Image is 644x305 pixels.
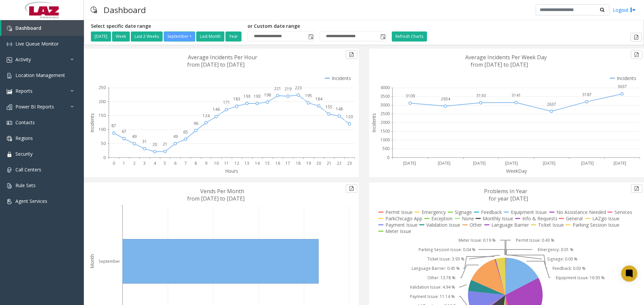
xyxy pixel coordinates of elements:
text: 16 [275,160,280,166]
button: Export to pdf [346,184,357,193]
text: 17 [285,160,290,166]
h5: Select specific date range [91,23,243,29]
img: pageIcon [91,2,97,18]
text: Language Barrier: 0.45 % [412,265,460,271]
text: from [DATE] to [DATE] [471,61,528,68]
text: 221 [274,86,281,91]
text: 195 [305,93,312,98]
img: 'icon' [7,199,12,204]
text: 2500 [380,111,390,117]
a: Logout [613,6,636,13]
span: Agent Services [15,198,47,204]
text: 219 [284,86,291,92]
text: 12 [234,160,239,166]
text: Payment Issue: 11.14 % [410,294,455,299]
button: Export to pdf [631,50,642,59]
text: [DATE] [543,160,555,166]
text: Equipment Issue: 16.93 % [556,275,605,281]
text: 8 [195,160,197,166]
text: Incidents [89,113,95,133]
text: Problems In Year [484,187,527,195]
text: 1000 [380,137,390,143]
text: Incidents [371,113,377,133]
button: [DATE] [91,31,111,42]
text: 20 [316,160,321,166]
text: WeekDay [506,168,527,174]
text: 183 [233,96,240,102]
text: Other: 13.78 % [427,275,455,281]
text: 49 [132,134,137,139]
text: 13 [245,160,249,166]
text: 4000 [380,85,390,90]
text: 87 [111,123,116,129]
span: Reports [15,88,33,94]
img: logout [630,6,636,13]
text: 3141 [512,92,521,98]
text: 3637 [618,84,627,89]
text: 7 [184,160,187,166]
span: Regions [15,135,33,141]
text: Signage: 0.00 % [547,256,578,262]
text: 3187 [582,92,592,97]
text: 6 [174,160,176,166]
text: [DATE] [581,160,594,166]
button: Last 2 Weeks [131,31,163,42]
img: 'icon' [7,73,12,78]
text: 1500 [380,128,390,134]
text: Meter Issue: 0.19 % [459,237,496,243]
span: Call Centers [15,166,41,173]
span: Live Queue Monitor [15,41,59,47]
text: September [99,258,120,264]
text: 10 [214,160,219,166]
text: [DATE] [505,160,518,166]
text: 2000 [380,120,390,125]
button: Export to pdf [346,50,357,59]
text: 14 [255,160,260,166]
span: Toggle popup [307,32,314,41]
text: 3 [143,160,146,166]
a: Dashboard [1,20,84,36]
text: for year [DATE] [489,195,528,202]
text: 3500 [380,93,390,99]
text: 65 [183,129,188,135]
text: 2 [133,160,136,166]
img: 'icon' [7,57,12,63]
text: 2637 [547,101,556,107]
text: 0 [113,160,115,166]
button: Refresh Charts [392,31,427,42]
text: Vends Per Month [200,187,244,195]
text: 18 [296,160,301,166]
img: 'icon' [7,104,12,110]
span: Power BI Reports [15,103,54,110]
text: 5 [164,160,166,166]
text: 50 [101,141,106,146]
text: 22 [337,160,341,166]
text: 23 [347,160,352,166]
text: Validation Issue: 4.94 % [410,284,455,290]
text: 96 [194,121,198,126]
text: Average Incidents Per Week Day [465,54,547,61]
text: 31 [142,139,147,144]
text: Month [89,254,95,269]
text: 500 [382,146,389,151]
text: Emergency: 0.01 % [538,247,574,252]
img: 'icon' [7,42,12,47]
text: 11 [224,160,229,166]
img: 'icon' [7,26,12,31]
button: Last Month [196,31,224,42]
text: 223 [295,85,302,91]
text: 120 [346,114,353,120]
img: 'icon' [7,183,12,188]
text: 49 [173,134,178,139]
text: 3000 [380,102,390,108]
text: 198 [264,92,271,98]
text: 184 [315,96,323,102]
text: 193 [244,93,251,99]
text: 3109 [406,93,415,99]
text: Parking Session Issue: 0.04 % [419,247,476,252]
text: 155 [325,104,332,110]
span: Security [15,151,33,157]
span: Contacts [15,119,35,126]
text: 9 [205,160,207,166]
button: Year [225,31,241,42]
